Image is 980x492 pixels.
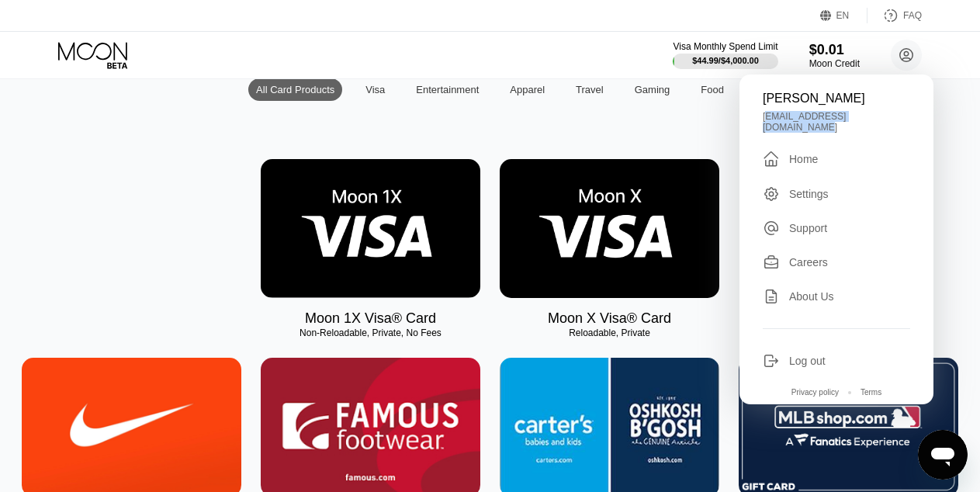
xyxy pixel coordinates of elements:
[809,42,860,58] div: $0.01
[416,84,479,95] div: Entertainment
[763,150,910,168] div: Home
[789,222,827,234] div: Support
[763,92,910,106] div: [PERSON_NAME]
[576,84,604,95] div: Travel
[261,327,480,338] div: Non-Reloadable, Private, No Fees
[627,78,678,101] div: Gaming
[763,352,910,369] div: Log out
[789,153,818,165] div: Home
[809,58,860,69] div: Moon Credit
[763,150,780,168] div: 
[701,84,724,95] div: Food
[693,78,732,101] div: Food
[673,41,777,52] div: Visa Monthly Spend Limit
[358,78,393,101] div: Visa
[548,310,671,327] div: Moon X Visa® Card
[568,78,611,101] div: Travel
[820,8,867,23] div: EN
[408,78,487,101] div: Entertainment
[789,256,828,269] div: Careers
[692,56,759,65] div: $44.99 / $4,000.00
[867,8,922,23] div: FAQ
[763,254,910,271] div: Careers
[809,42,860,69] div: $0.01Moon Credit
[789,290,834,303] div: About Us
[305,310,436,327] div: Moon 1X Visa® Card
[502,78,552,101] div: Apparel
[836,10,850,21] div: EN
[763,111,910,133] div: [EMAIL_ADDRESS][DOMAIN_NAME]
[248,78,342,101] div: All Card Products
[763,185,910,203] div: Settings
[673,41,777,69] div: Visa Monthly Spend Limit$44.99/$4,000.00
[365,84,385,95] div: Visa
[791,388,839,397] div: Privacy policy
[861,388,881,397] div: Terms
[510,84,545,95] div: Apparel
[918,430,968,480] iframe: Button to launch messaging window
[789,355,826,367] div: Log out
[256,84,334,95] div: All Card Products
[763,220,910,237] div: Support
[903,10,922,21] div: FAQ
[500,327,719,338] div: Reloadable, Private
[635,84,670,95] div: Gaming
[789,188,829,200] div: Settings
[763,288,910,305] div: About Us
